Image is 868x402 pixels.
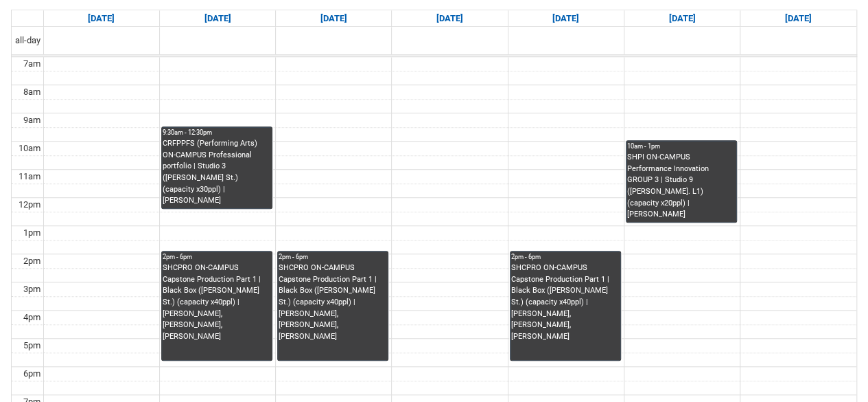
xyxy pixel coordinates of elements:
div: 2pm - 6pm [163,252,271,262]
a: Go to September 14, 2025 [85,10,117,27]
div: 7am [21,57,43,71]
a: Go to September 15, 2025 [201,10,233,27]
div: 9am [21,113,43,127]
a: Go to September 17, 2025 [434,10,466,27]
a: Go to September 19, 2025 [666,10,699,27]
div: 3pm [21,282,43,296]
div: 11am [16,170,43,183]
div: 1pm [21,226,43,240]
div: 2pm [21,254,43,268]
a: Go to September 20, 2025 [782,10,814,27]
div: 6pm [21,367,43,381]
div: 2pm - 6pm [511,252,620,262]
div: 10am [16,142,43,155]
div: 9:30am - 12:30pm [163,128,271,137]
div: 5pm [21,339,43,353]
div: SHCPRO ON-CAMPUS Capstone Production Part 1 | Black Box ([PERSON_NAME] St.) (capacity x40ppl) | [... [511,263,620,342]
a: Go to September 16, 2025 [318,10,350,27]
div: SHCPRO ON-CAMPUS Capstone Production Part 1 | Black Box ([PERSON_NAME] St.) (capacity x40ppl) | [... [279,263,387,342]
div: 12pm [16,198,43,212]
div: 10am - 1pm [627,142,736,151]
div: CRFPPFS (Performing Arts) ON-CAMPUS Professional portfolio | Studio 3 ([PERSON_NAME] St.) (capaci... [163,138,271,206]
div: 2pm - 6pm [279,252,387,262]
div: SHPI ON-CAMPUS Performance Innovation GROUP 3 | Studio 9 ([PERSON_NAME]. L1) (capacity x20ppl) | ... [627,152,736,220]
a: Go to September 18, 2025 [550,10,582,27]
div: SHCPRO ON-CAMPUS Capstone Production Part 1 | Black Box ([PERSON_NAME] St.) (capacity x40ppl) | [... [163,263,271,342]
div: 8am [21,85,43,99]
div: 4pm [21,311,43,324]
span: all-day [12,34,43,47]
